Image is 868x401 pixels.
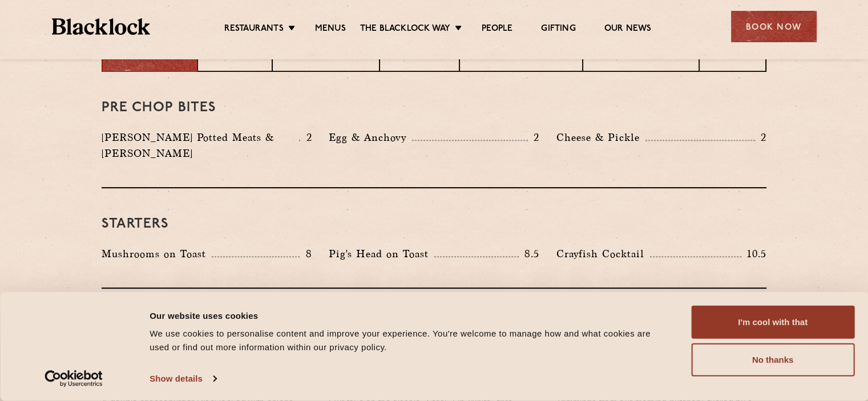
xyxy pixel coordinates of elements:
h3: Pre Chop Bites [102,100,766,115]
p: Egg & Anchovy [329,129,412,145]
a: The Blacklock Way [360,23,450,36]
div: We use cookies to personalise content and improve your experience. You're welcome to manage how a... [150,327,665,354]
button: No thanks [691,343,854,376]
a: Usercentrics Cookiebot - opens in a new window [24,370,124,387]
p: Cheese & Pickle [556,129,645,145]
a: Gifting [541,23,575,36]
a: Restaurants [224,23,284,36]
a: People [482,23,512,36]
button: I'm cool with that [691,306,854,339]
p: Pig's Head on Toast [329,246,434,262]
a: Our News [604,23,652,36]
p: 8.5 [519,246,539,261]
p: 2 [300,130,312,145]
p: Crayfish Cocktail [556,246,650,262]
div: Our website uses cookies [150,309,665,322]
p: Mushrooms on Toast [102,246,212,262]
a: Menus [315,23,346,36]
a: Show details [150,370,216,387]
p: 10.5 [741,246,766,261]
p: 8 [300,246,312,261]
p: 2 [755,130,766,145]
div: Book Now [731,11,817,42]
p: 2 [528,130,539,145]
img: BL_Textured_Logo-footer-cropped.svg [52,18,151,35]
h3: Starters [102,217,766,232]
p: [PERSON_NAME] Potted Meats & [PERSON_NAME] [102,129,299,161]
